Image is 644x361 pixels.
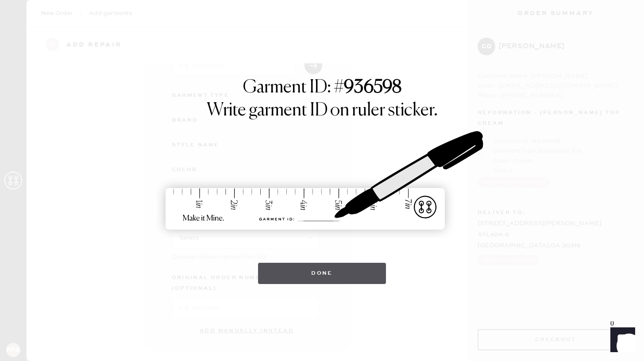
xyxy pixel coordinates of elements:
[207,100,438,121] h1: Write garment ID on ruler sticker.
[344,79,401,96] strong: 936598
[602,321,640,359] iframe: Front Chat
[243,77,401,100] h1: Garment ID: #
[258,263,386,284] button: Done
[156,108,488,254] img: ruler-sticker-sharpie.svg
